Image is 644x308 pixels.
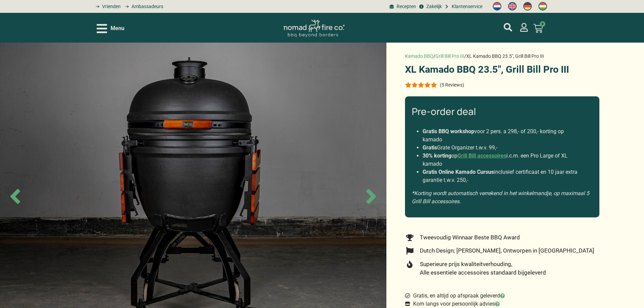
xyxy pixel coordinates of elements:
[466,53,544,59] span: XL Kamado BBQ 23.5″, Grill Bill Pro III
[423,169,494,175] strong: Gratis Online Kamado Cursus
[418,260,546,277] span: Superieure prijs kwaliteitverhouding, Alle essentiele accessoires standaard bijgeleverd
[359,185,383,208] span: Next slide
[418,233,520,242] span: Tweevoudig Winnaar Beste BBQ Award
[457,152,506,159] a: Grill Bill accessoires
[388,3,416,10] a: BBQ recepten
[405,53,433,59] a: Kamado BBQ
[412,106,593,117] h3: Pre-order deal
[130,3,163,10] span: Ambassadeurs
[440,82,464,88] p: (5 Reviews)
[418,3,442,10] a: grill bill zakeljk
[444,3,482,10] a: grill bill klantenservice
[411,292,505,300] span: Gratis, en altijd op afspraak geleverd
[450,3,482,10] span: Klantenservice
[423,144,582,152] li: Grate Organizer t.w.v. 99,-
[423,144,437,151] strong: Gratis
[505,0,520,13] a: Switch to Engels
[405,300,500,308] a: Kom langs voor persoonlijk advies
[405,65,599,74] h1: XL Kamado BBQ 23.5″, Grill Bill Pro III
[395,3,416,10] span: Recepten
[412,190,589,205] em: *Korting wordt automatisch verrekend in het winkelmandje, op maximaal 5 Grill Bill accessoires.
[423,152,582,168] li: op i.c.m. een Pro Large of XL kamado
[418,246,594,255] span: Dutch Design; [PERSON_NAME], Ontworpen in [GEOGRAPHIC_DATA]
[3,185,27,208] span: Previous slide
[122,3,163,10] a: grill bill ambassadors
[93,3,121,10] a: grill bill vrienden
[423,127,582,144] li: voor 2 pers. a 298,- of 200,- korting op kamado
[97,23,124,34] div: Open/Close Menu
[493,2,501,10] img: Nederlands
[100,3,121,10] span: Vrienden
[508,2,517,10] img: Engels
[435,53,464,59] a: Grill Bill Pro III
[423,168,582,184] li: inclusief certificaat en 10 jaar extra garantie t.w.v. 250,-
[464,53,466,59] span: /
[423,128,474,135] strong: Gratis BBQ workshop
[540,21,545,27] span: 0
[111,24,124,32] span: Menu
[433,53,435,59] span: /
[520,23,528,32] a: mijn account
[405,53,544,60] nav: breadcrumbs
[411,300,500,308] span: Kom langs voor persoonlijk advies
[535,0,550,13] a: Switch to Hongaars
[405,292,505,300] a: Gratis, en altijd op afspraak geleverd
[425,3,442,10] span: Zakelijk
[525,20,551,37] a: 0
[284,20,344,38] img: Nomad Logo
[539,2,547,10] img: Hongaars
[520,0,535,13] a: Switch to Duits
[523,2,532,10] img: Duits
[423,152,451,159] strong: 30% korting
[504,23,512,31] a: mijn account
